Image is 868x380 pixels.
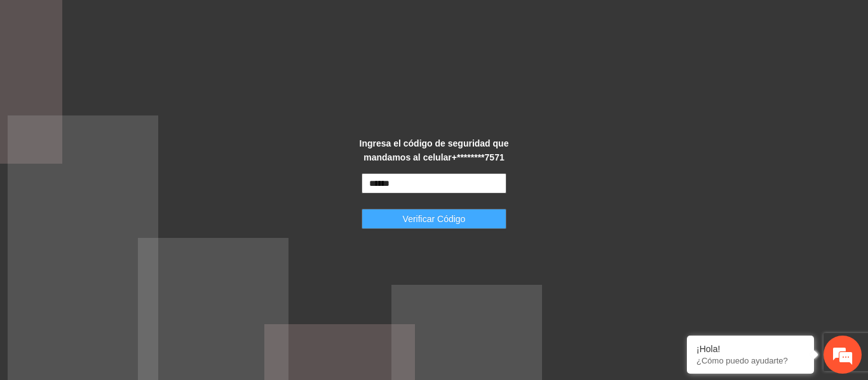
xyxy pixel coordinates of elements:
[696,356,804,365] p: ¿Cómo puedo ayudarte?
[208,6,239,37] div: Minimizar ventana de chat en vivo
[66,65,214,81] div: Chatee con nosotros ahora
[696,344,804,354] div: ¡Hola!
[360,138,509,162] strong: Ingresa el código de seguridad que mandamos al celular +********7571
[74,121,175,249] span: Estamos en línea.
[362,209,506,229] button: Verificar Código
[403,212,466,226] span: Verificar Código
[6,249,242,293] textarea: Escriba su mensaje y pulse “Intro”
